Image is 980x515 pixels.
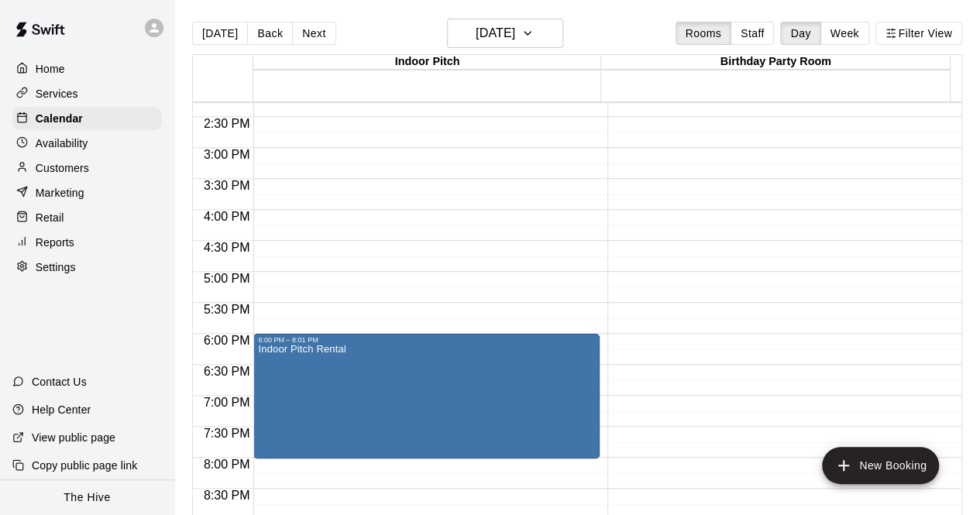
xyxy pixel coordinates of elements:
[12,107,162,130] a: Calendar
[253,55,602,70] div: Indoor Pitch
[247,22,293,45] button: Back
[36,111,83,126] p: Calendar
[200,303,254,316] span: 5:30 PM
[200,241,254,254] span: 4:30 PM
[36,235,74,250] p: Reports
[64,489,111,506] p: The Hive
[676,22,731,45] button: Rooms
[32,374,87,390] p: Contact Us
[200,396,254,409] span: 7:00 PM
[36,210,64,225] p: Retail
[200,272,254,285] span: 5:00 PM
[200,489,254,502] span: 8:30 PM
[200,179,254,192] span: 3:30 PM
[12,82,162,105] a: Services
[36,160,89,176] p: Customers
[822,447,939,484] button: add
[253,334,600,458] div: 6:00 PM – 8:01 PM: Indoor Pitch Rental
[36,185,84,201] p: Marketing
[36,259,76,275] p: Settings
[601,55,950,70] div: Birthday Party Room
[12,206,162,229] a: Retail
[12,57,162,81] a: Home
[32,402,91,417] p: Help Center
[200,427,254,440] span: 7:30 PM
[875,22,962,45] button: Filter View
[36,86,78,101] p: Services
[12,231,162,254] a: Reports
[200,365,254,378] span: 6:30 PM
[258,336,595,344] div: 6:00 PM – 8:01 PM
[200,210,254,223] span: 4:00 PM
[12,181,162,204] a: Marketing
[200,148,254,161] span: 3:00 PM
[447,19,563,48] button: [DATE]
[780,22,820,45] button: Day
[12,156,162,180] a: Customers
[32,458,137,473] p: Copy public page link
[731,22,775,45] button: Staff
[36,61,65,77] p: Home
[200,334,254,347] span: 6:00 PM
[12,132,162,155] a: Availability
[476,22,515,44] h6: [DATE]
[292,22,335,45] button: Next
[32,430,115,445] p: View public page
[200,117,254,130] span: 2:30 PM
[36,136,88,151] p: Availability
[12,256,162,279] a: Settings
[200,458,254,471] span: 8:00 PM
[820,22,869,45] button: Week
[192,22,248,45] button: [DATE]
